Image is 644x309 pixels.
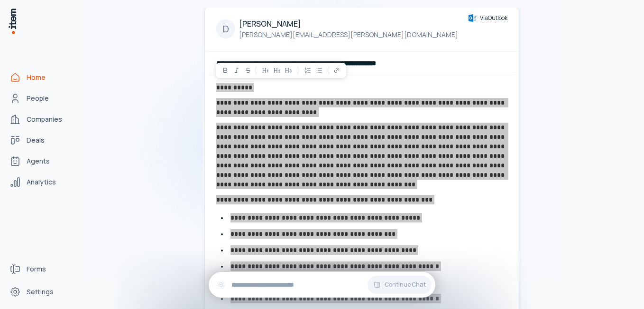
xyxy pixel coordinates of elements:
a: Forms [6,260,78,279]
a: People [6,89,78,108]
a: Companies [6,110,78,129]
span: Via Outlook [480,14,507,22]
span: Continue Chat [385,281,426,289]
span: Agents [27,156,50,166]
span: Analytics [27,177,56,187]
h4: [PERSON_NAME] [239,18,458,29]
img: outlook [469,14,476,22]
span: Home [27,73,46,82]
button: Link [331,65,342,76]
a: Deals [6,131,78,150]
a: Agents [6,152,78,171]
div: D [216,19,235,39]
button: Continue Chat [368,276,432,294]
p: [PERSON_NAME][EMAIL_ADDRESS][PERSON_NAME][DOMAIN_NAME] [239,29,458,40]
img: Item Brain Logo [8,8,17,35]
a: Settings [6,282,78,301]
span: People [27,94,49,103]
span: Deals [27,135,45,145]
span: Forms [27,264,46,274]
a: Analytics [6,173,78,192]
span: Settings [27,287,54,297]
a: Home [6,68,78,87]
span: Companies [27,115,62,124]
div: Continue Chat [209,272,435,298]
